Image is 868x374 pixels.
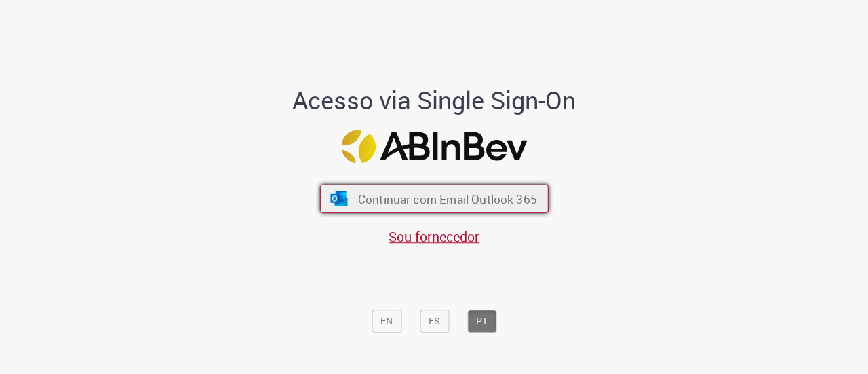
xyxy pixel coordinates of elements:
button: ícone Azure/Microsoft 360 Continuar com Email Outlook 365 [320,185,549,213]
img: ícone Azure/Microsoft 360 [329,191,349,206]
span: Continuar com Email Outlook 365 [357,191,536,206]
button: ES [420,310,449,333]
img: Logo ABInBev [341,130,527,163]
button: PT [467,310,496,333]
button: EN [372,310,401,333]
a: Sou fornecedor [389,227,479,246]
h1: Acesso via Single Sign-On [246,87,623,114]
